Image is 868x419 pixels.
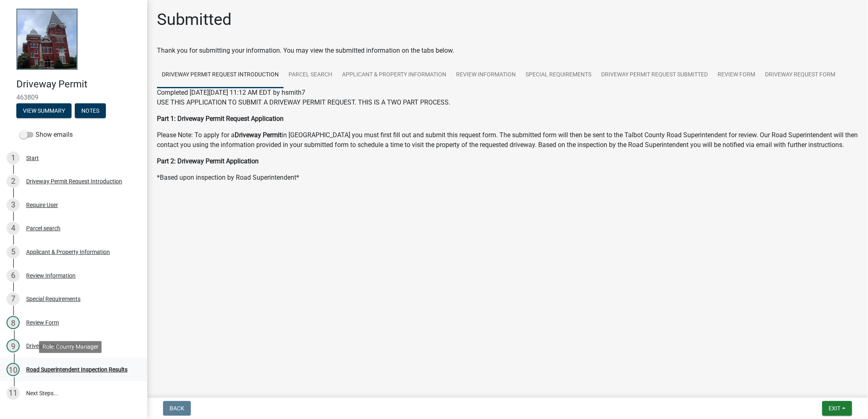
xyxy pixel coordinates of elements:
[829,405,841,412] span: Exit
[7,292,20,305] div: 7
[39,341,102,353] div: Role: County Manager
[26,296,81,302] div: Special Requirements
[26,367,128,372] div: Road Superintendent Inspection Results
[26,320,59,325] div: Review Form
[157,10,232,29] h1: Submitted
[163,401,191,416] button: Back
[337,62,451,88] a: Applicant & Property Information
[26,249,110,255] div: Applicant & Property Information
[157,62,284,88] a: Driveway Permit Request Introduction
[26,343,86,349] div: Driveway Request Form
[7,363,20,376] div: 10
[7,152,20,165] div: 1
[596,62,713,88] a: Driveway Permit Request Submitted
[235,131,282,139] strong: Driveway Permit
[7,339,20,352] div: 9
[7,198,20,212] div: 3
[157,115,284,123] strong: Part 1: Driveway Permit Request Application
[26,202,58,208] div: Require User
[284,62,337,88] a: Parcel search
[20,130,73,140] label: Show emails
[7,269,20,282] div: 6
[7,222,20,235] div: 4
[451,62,521,88] a: Review Information
[713,62,760,88] a: Review Form
[16,94,131,101] span: 463809
[157,173,858,183] p: *Based upon inspection by Road Superintendent*
[170,405,184,412] span: Back
[75,103,106,118] button: Notes
[7,245,20,259] div: 5
[157,46,858,56] div: Thank you for submitting your information. You may view the submitted information on the tabs below.
[75,108,106,114] wm-modal-confirm: Notes
[16,78,141,90] h4: Driveway Permit
[26,273,76,279] div: Review Information
[521,62,596,88] a: Special Requirements
[157,157,259,165] strong: Part 2: Driveway Permit Application
[26,178,122,184] div: Driveway Permit Request Introduction
[157,89,305,96] span: Completed [DATE][DATE] 11:12 AM EDT by hsmith7
[16,9,78,70] img: Talbot County, Georgia
[822,401,852,416] button: Exit
[760,62,840,88] a: Driveway Request Form
[7,387,20,400] div: 11
[157,98,858,107] p: USE THIS APPLICATION TO SUBMIT A DRIVEWAY PERMIT REQUEST. THIS IS A TWO PART PROCESS.
[16,108,72,114] wm-modal-confirm: Summary
[157,130,858,150] p: Please Note: To apply for a in [GEOGRAPHIC_DATA] you must first fill out and submit this request ...
[16,103,72,118] button: View Summary
[7,175,20,188] div: 2
[7,316,20,329] div: 8
[26,225,60,231] div: Parcel search
[26,155,39,161] div: Start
